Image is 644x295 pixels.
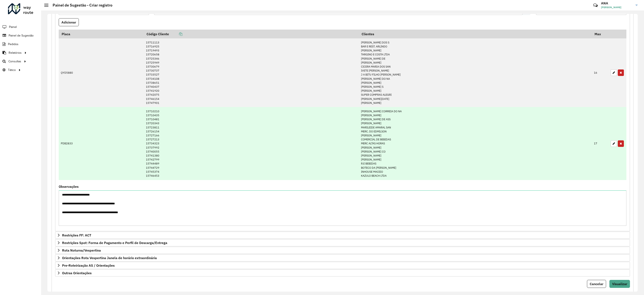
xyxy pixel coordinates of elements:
a: Pre-Roteirização AS / Orientações [55,262,630,269]
span: Rota Noturna/Vespertina [62,249,101,252]
a: Restrições FF: ACT [55,232,630,239]
span: Relatórios [9,51,22,55]
td: 17 [592,107,609,180]
td: [PERSON_NAME] DOS S BAR E REST. ARLINDO [PERSON_NAME] TARGINO E COSTA LTDA [PERSON_NAME] DE [PERS... [359,38,592,107]
span: Restrições Spot: Forma de Pagamento e Perfil de Descarga/Entrega [62,241,167,244]
td: 15711113 15716925 15719493 15720658 15725346 15725949 15730679 15730737 15733527 15734108 1573865... [144,38,359,107]
span: Restrições FF: ACT [62,234,91,237]
td: PDB2833 [59,107,144,180]
h2: Painel de Sugestão - Criar registro [48,3,112,8]
th: Código Cliente [144,30,359,38]
a: Copiar [169,32,182,36]
span: Visualizar [612,282,627,286]
a: Contato Rápido [591,1,600,10]
th: Placa [59,30,144,38]
span: Consultas [8,59,21,64]
td: QYD5880 [59,38,144,107]
label: Observações [59,184,79,189]
a: Outras Orientações [55,269,630,277]
td: 15710210 15710435 15710481 15720343 15723811 15726154 15727166 15727213 15734323 15737992 1574005... [144,107,359,180]
span: Cancelar [590,282,603,286]
span: [PERSON_NAME] [601,5,632,9]
a: Restrições Spot: Forma de Pagamento e Perfil de Descarga/Entrega [55,239,630,246]
span: Orientações Rota Vespertina Janela de horário extraordinária [62,256,157,260]
button: Visualizar [609,280,630,288]
span: Outras Orientações [62,271,92,275]
span: Painel [9,25,17,29]
th: Clientes [359,30,592,38]
th: Max [592,30,609,38]
span: Painel de Sugestão [9,33,34,38]
td: [PERSON_NAME] CORREIA DO NA [PERSON_NAME] [PERSON_NAME] DE ASS [PERSON_NAME] MARILEIDE AMARAL SAN... [359,107,592,180]
span: Pre-Roteirização AS / Orientações [62,264,115,267]
a: Orientações Rota Vespertina Janela de horário extraordinária [55,254,630,261]
button: Adicionar [59,18,79,26]
a: Rota Noturna/Vespertina [55,247,630,254]
td: 16 [592,38,609,107]
h3: ANA [601,1,632,5]
span: Pedidos [8,42,18,46]
button: Cancelar [587,280,606,288]
span: Tático [8,68,16,72]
